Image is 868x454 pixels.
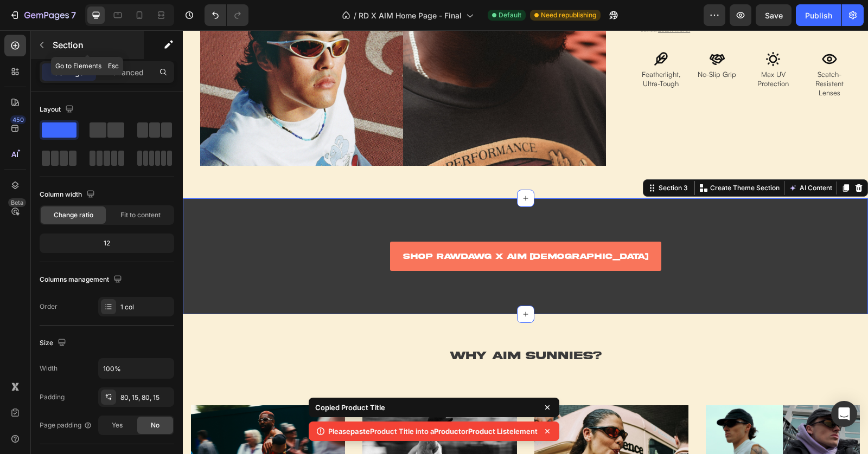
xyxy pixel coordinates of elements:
div: Undo/Redo [205,4,248,26]
span: No-Slip Grip [515,40,553,48]
span: WHY AIM SUNNIES? [267,320,419,331]
span: Scatch-Resistent Lenses [633,40,661,67]
iframe: Design area [183,30,868,454]
div: Beta [8,198,26,207]
div: Publish [805,10,832,21]
div: 12 [42,236,172,251]
span: Default [499,10,521,20]
span: Yes [112,420,123,430]
p: Settings [54,67,84,78]
div: Column width [40,187,97,202]
div: 80, 15, 80, 15 [120,393,171,403]
span: Product [434,427,461,436]
span: Save [765,11,783,20]
div: Layout [40,102,76,117]
span: / [354,10,356,21]
span: No [151,420,159,430]
span: Fit to content [120,210,161,220]
p: Create Theme Section [527,153,597,163]
button: Save [756,4,792,26]
div: Size [40,336,68,351]
button: AI Content [604,151,652,164]
div: Padding [40,392,65,402]
span: Need republishing [541,10,596,20]
p: Section [53,38,142,51]
div: 450 [10,115,26,124]
p: 7 [71,9,76,22]
a: shop rawdawg x aim [DEMOGRAPHIC_DATA] [207,211,478,241]
input: Auto [99,359,174,378]
div: Columns management [40,273,124,287]
div: Open Intercom Messenger [831,401,857,427]
div: Page padding [40,420,92,430]
span: paste [350,427,370,436]
p: Please Product Title into a or element [328,426,538,437]
button: 7 [4,4,81,26]
p: Copied Product Title [315,402,385,413]
div: Width [40,364,58,373]
span: shop rawdawg x aim [DEMOGRAPHIC_DATA] [220,222,465,230]
span: Product List [468,427,509,436]
button: Publish [796,4,841,26]
span: Max UV Protection [575,40,606,57]
p: Advanced [107,67,144,78]
div: 1 col [120,302,171,312]
div: Section 3 [474,153,507,163]
span: Featherlight, Ultra-Tough [459,40,497,57]
span: Change ratio [54,210,93,220]
div: Order [40,302,58,312]
span: RD X AIM Home Page - Final [359,10,462,21]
